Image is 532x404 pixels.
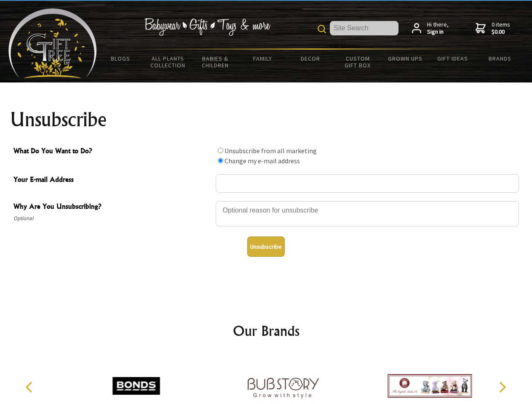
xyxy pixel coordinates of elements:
span: Your E-mail Address [13,174,211,186]
a: BLOGS [97,50,144,67]
textarea: Why Are You Unsubscribing? [216,201,519,226]
img: Babywear - Gifts - Toys & more [144,18,270,36]
a: Decor [286,50,334,67]
span: What Do You Want to Do? [13,146,211,158]
strong: Sign in [427,28,449,36]
span: Hi there, [427,21,449,36]
input: Site Search [330,21,398,35]
input: What Do You Want to Do? [218,158,223,163]
input: What Do You Want to Do? [218,148,223,153]
a: 0 items$0.00 [476,21,510,36]
button: Next [493,378,511,396]
span: Optional [13,213,211,223]
a: Grown Ups [381,50,429,67]
a: Gift Ideas [429,50,476,67]
a: Brands [476,50,524,67]
label: Unsubscribe from all marketing [225,146,317,155]
img: Babyware - Gifts - Toys and more... [8,8,97,78]
h2: Our Brands [17,321,516,341]
strong: $0.00 [492,28,510,36]
span: Why Are You Unsubscribing? [13,201,211,213]
img: product search [318,25,326,33]
label: Change my e-mail address [225,157,300,165]
a: Family [239,50,287,67]
a: Custom Gift Box [334,50,382,74]
a: All Plants Collection [144,50,192,74]
span: 0 items [492,21,510,36]
button: Unsubscribe [247,237,285,257]
a: Hi there,Sign in [412,21,449,36]
a: Babies & Children [192,50,239,74]
button: Previous [21,378,40,396]
h1: Unsubscribe [10,109,522,130]
input: Your E-mail Address [216,174,519,193]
